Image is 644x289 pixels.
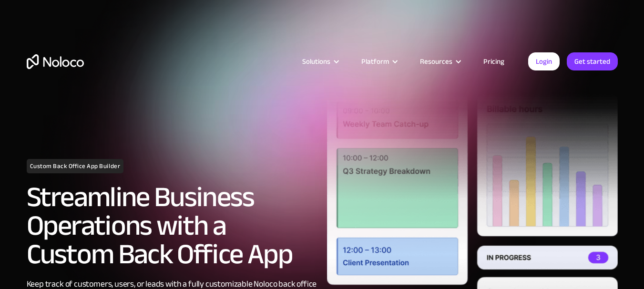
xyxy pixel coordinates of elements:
div: Platform [361,55,389,68]
div: Resources [420,55,452,68]
a: Pricing [471,55,516,68]
div: Platform [349,55,408,68]
a: Get started [567,52,618,70]
div: Solutions [290,55,349,68]
a: home [27,54,84,69]
h1: Custom Back Office App Builder [27,159,124,173]
a: Login [528,52,560,70]
div: Solutions [302,55,330,68]
h2: Streamline Business Operations with a Custom Back Office App [27,183,317,269]
div: Resources [408,55,471,68]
